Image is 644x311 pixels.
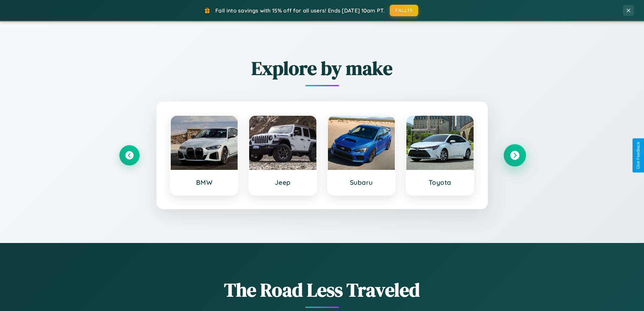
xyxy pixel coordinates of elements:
[636,142,641,169] div: Give Feedback
[256,178,310,186] h3: Jeep
[390,5,418,16] button: FALL15
[119,55,525,81] h2: Explore by make
[119,277,525,303] h1: The Road Less Traveled
[413,178,467,186] h3: Toyota
[335,178,388,186] h3: Subaru
[215,7,385,14] span: Fall into savings with 15% off for all users! Ends [DATE] 10am PT.
[177,178,231,186] h3: BMW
